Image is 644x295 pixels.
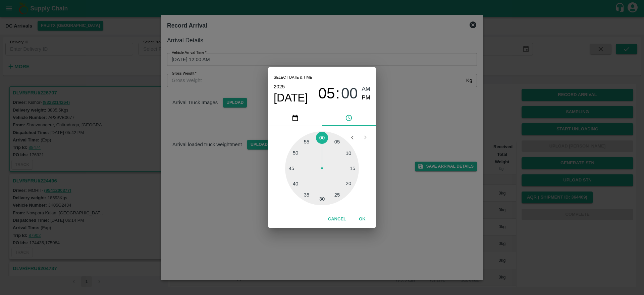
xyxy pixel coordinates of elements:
button: 2025 [274,82,285,91]
button: 00 [341,85,358,102]
button: AM [362,85,371,94]
span: 05 [318,85,335,102]
button: Open previous view [346,131,359,144]
button: pick date [268,110,322,126]
button: PM [362,93,371,102]
button: Cancel [325,213,349,225]
button: OK [352,213,373,225]
span: : [336,85,340,102]
span: 00 [341,85,358,102]
span: Select date & time [274,73,312,83]
button: pick time [322,110,376,126]
button: [DATE] [274,91,308,104]
button: 05 [318,85,335,102]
